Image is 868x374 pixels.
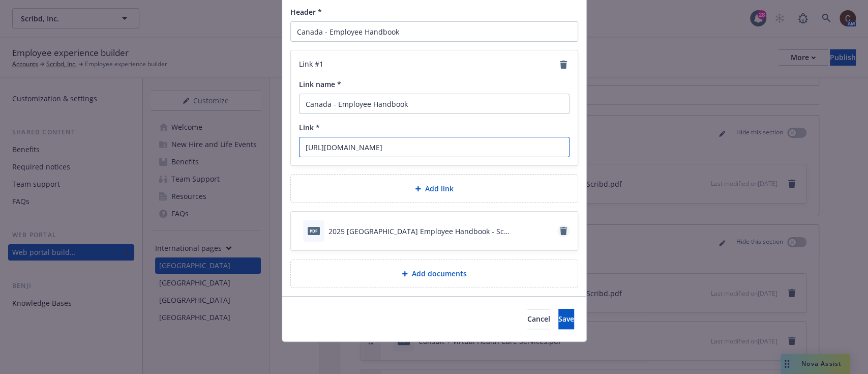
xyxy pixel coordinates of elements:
a: remove [557,225,570,237]
div: Add documents [290,259,578,288]
span: Header * [290,7,322,17]
button: download file [528,226,536,237]
span: Cancel [527,314,550,324]
div: Add link [290,174,578,203]
span: Link name * [299,79,341,89]
span: Add documents [412,268,467,279]
span: Add link [425,183,454,194]
input: Add name here [299,94,570,114]
button: Save [558,309,574,329]
a: remove [557,59,570,71]
button: Cancel [527,309,550,329]
span: pdf [308,227,320,235]
div: 2025 [GEOGRAPHIC_DATA] Employee Handbook - Scribd.pdf [328,226,510,237]
span: Link * [299,123,320,132]
input: Add header here [290,21,578,42]
span: Link # 1 [299,59,323,71]
button: preview file [544,226,553,237]
span: Save [558,314,574,324]
input: Add link here [299,137,570,157]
